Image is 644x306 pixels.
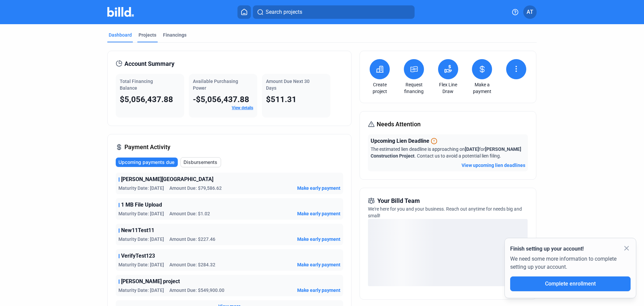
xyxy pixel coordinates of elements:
[368,81,391,95] a: Create project
[118,159,174,166] span: Upcoming payments due
[121,201,162,209] span: 1 MB File Upload
[120,79,153,91] span: Total Financing Balance
[368,219,528,286] div: loading
[462,162,525,169] button: View upcoming lien deadlines
[545,280,596,287] span: Complete enrollment
[139,32,156,38] div: Projects
[121,226,154,234] span: New11Test11
[169,236,215,243] span: Amount Due: $227.46
[118,287,164,294] span: Maturity Date: [DATE]
[120,95,173,104] span: $5,056,437.88
[371,137,429,145] span: Upcoming Lien Deadline
[121,175,213,183] span: [PERSON_NAME][GEOGRAPHIC_DATA]
[169,287,224,294] span: Amount Due: $549,900.00
[377,196,420,206] span: Your Billd Team
[232,105,253,110] a: View details
[266,79,310,91] span: Amount Due Next 30 Days
[510,245,631,253] div: Finish setting up your account!
[465,146,479,152] span: [DATE]
[377,120,421,129] span: Needs Attention
[118,185,164,191] span: Maturity Date: [DATE]
[124,142,170,152] span: Payment Activity
[193,95,249,104] span: -$5,056,437.88
[116,158,178,167] button: Upcoming payments due
[510,276,631,291] button: Complete enrollment
[297,287,340,294] button: Make early payment
[118,236,164,243] span: Maturity Date: [DATE]
[527,8,533,16] span: AT
[124,59,174,69] span: Account Summary
[297,261,340,268] button: Make early payment
[436,81,460,95] a: Flex Line Draw
[297,210,340,217] button: Make early payment
[371,146,521,159] span: The estimated lien deadline is approaching on for . Contact us to avoid a potential lien filing.
[266,8,302,16] span: Search projects
[163,32,186,38] div: Financings
[510,253,631,276] div: We need some more information to complete setting up your account.
[253,5,415,19] button: Search projects
[169,185,222,191] span: Amount Due: $79,586.62
[118,261,164,268] span: Maturity Date: [DATE]
[118,210,164,217] span: Maturity Date: [DATE]
[109,32,132,38] div: Dashboard
[266,95,297,104] span: $511.31
[368,206,522,218] span: We're here for you and your business. Reach out anytime for needs big and small!
[180,157,221,167] button: Disbursements
[183,159,217,166] span: Disbursements
[623,244,631,252] mat-icon: close
[169,210,210,217] span: Amount Due: $1.02
[193,79,238,91] span: Available Purchasing Power
[121,252,155,260] span: VerifyTest123
[402,81,426,95] a: Request financing
[107,7,134,17] img: Billd Company Logo
[470,81,494,95] a: Make a payment
[121,277,180,286] span: [PERSON_NAME] project
[523,5,537,19] button: AT
[169,261,215,268] span: Amount Due: $284.32
[297,236,340,243] button: Make early payment
[297,185,340,191] button: Make early payment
